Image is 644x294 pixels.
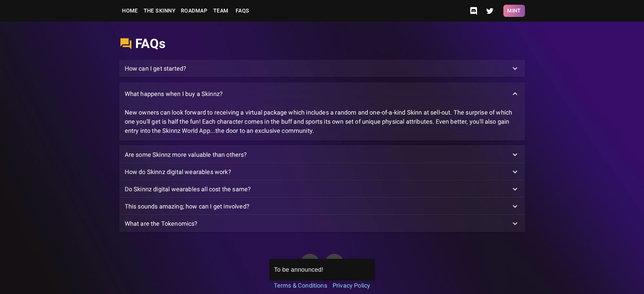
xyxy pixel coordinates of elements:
[119,82,525,105] div: What happens when I buy a Skinnz?
[119,198,525,215] div: This sounds amazing; how can I get involved?
[125,202,249,211] p: This sounds amazing; how can I get involved?
[141,4,178,18] a: The Skinny
[125,167,231,176] p: How do Skinnz digital wearables work?
[119,163,525,180] div: How do Skinnz digital wearables work?
[232,4,253,18] a: FAQs
[119,180,525,198] div: Do Skinnz digital wearables all cost the same?
[210,4,232,18] a: Team
[125,185,251,194] p: Do Skinnz digital wearables all cost the same?
[274,265,370,274] div: To be announced!
[119,146,525,163] div: Are some Skinnz more valuable than others?
[503,5,525,17] button: Mint
[119,60,525,77] div: How can I get started?
[125,64,187,73] p: How can I get started?
[135,36,166,52] h4: FAQs
[125,219,198,228] p: What are the Tokenomics?
[125,150,247,159] p: Are some Skinnz more valuable than others?
[178,4,210,18] a: Roadmap
[125,108,520,135] p: New owners can look forward to receiving a virtual package which includes a random and one-of-a-k...
[125,89,223,98] p: What happens when I buy a Skinnz?
[119,215,525,232] div: What are the Tokenomics?
[119,4,141,18] a: Home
